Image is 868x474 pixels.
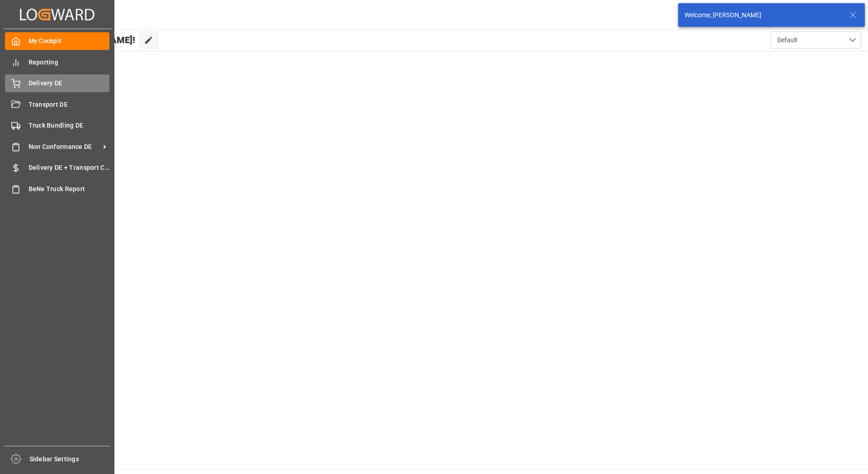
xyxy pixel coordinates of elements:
a: Delivery DE [5,74,109,92]
span: Reporting [29,58,110,67]
span: Delivery DE [29,79,110,88]
span: Delivery DE + Transport Cost [29,163,110,173]
div: Welcome, [PERSON_NAME] [685,10,841,20]
a: BeNe Truck Report [5,180,109,197]
span: My Cockpit [29,36,110,46]
span: Hello [PERSON_NAME]! [38,31,135,49]
span: Truck Bundling DE [29,121,110,130]
span: Non Conformance DE [29,142,100,152]
span: Default [777,35,798,45]
a: Delivery DE + Transport Cost [5,159,109,177]
span: BeNe Truck Report [29,184,110,194]
a: My Cockpit [5,32,109,50]
button: open menu [770,31,861,49]
span: Sidebar Settings [30,454,111,464]
a: Reporting [5,53,109,71]
a: Transport DE [5,95,109,113]
span: Transport DE [29,100,110,109]
a: Truck Bundling DE [5,117,109,134]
